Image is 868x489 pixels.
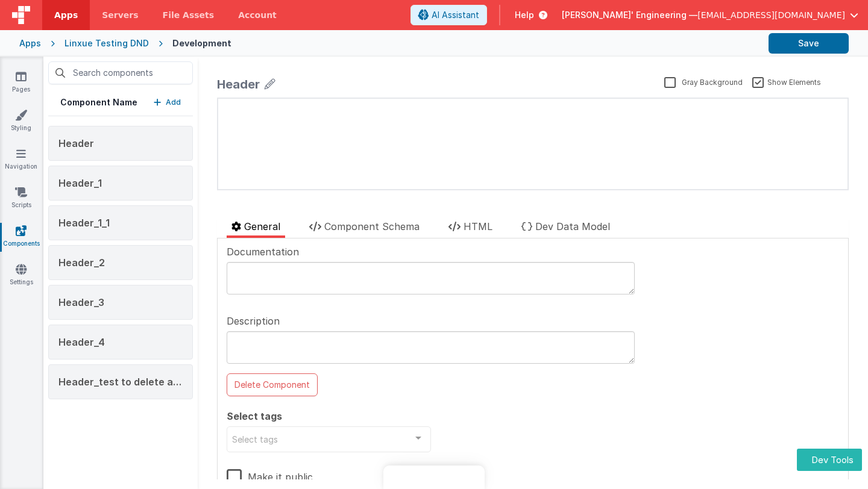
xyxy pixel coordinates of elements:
label: Show Elements [752,76,821,87]
button: Dev Tools [797,449,862,471]
span: Component Schema [324,220,420,232]
button: Delete Component [227,373,318,396]
span: Header_test to delete as unpublic [58,376,222,388]
p: Add [166,96,181,108]
span: [PERSON_NAME]' Engineering — [562,9,697,21]
div: Apps [19,37,41,49]
span: Select tags [227,409,282,423]
label: Gray Background [664,76,743,87]
span: Dev Data Model [535,220,610,232]
h5: Component Name [60,96,137,108]
button: AI Assistant [410,5,487,25]
div: Header [217,76,260,93]
span: Servers [102,9,138,21]
span: Description [227,314,280,328]
span: [EMAIL_ADDRESS][DOMAIN_NAME] [697,9,845,21]
span: Header_4 [58,336,105,348]
span: Apps [54,9,78,21]
span: Header [58,137,94,149]
button: [PERSON_NAME]' Engineering — [EMAIL_ADDRESS][DOMAIN_NAME] [562,9,858,21]
span: Select tags [232,432,278,446]
button: Save [769,33,849,54]
div: Development [172,37,231,49]
span: HTML [464,220,492,232]
span: Header_2 [58,257,105,269]
span: Header_1 [58,177,102,189]
button: Add [154,96,181,108]
input: Search components [48,61,193,84]
span: Header_1_1 [58,217,110,229]
div: Linxue Testing DND [64,37,149,49]
label: Make it public [227,462,313,488]
span: Documentation [227,244,299,259]
span: Header_3 [58,296,104,308]
span: File Assets [163,9,215,21]
span: AI Assistant [432,9,479,21]
span: General [244,220,280,232]
span: Help [515,9,534,21]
